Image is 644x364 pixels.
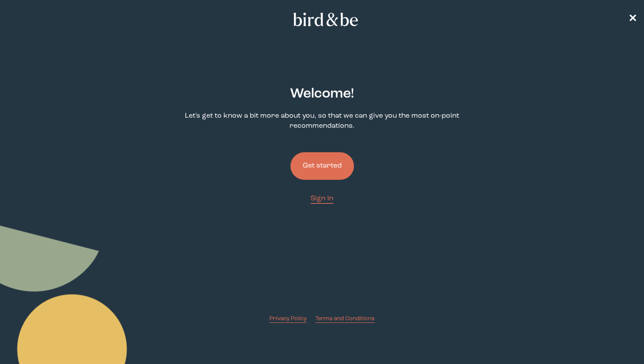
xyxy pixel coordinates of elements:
a: Get started [290,138,354,194]
span: ✕ [628,14,637,24]
a: Privacy Policy [269,315,307,323]
span: Terms and Conditions [315,316,375,322]
button: Get started [290,152,354,180]
a: ✕ [628,12,637,27]
a: Sign In [311,194,333,204]
span: Sign In [311,195,333,202]
span: Privacy Policy [269,316,307,322]
a: Terms and Conditions [315,315,375,323]
iframe: Gorgias live chat messenger [600,323,635,355]
h2: Welcome ! [290,84,354,104]
p: Let's get to know a bit more about you, so that we can give you the most on-point recommendations. [168,111,476,131]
